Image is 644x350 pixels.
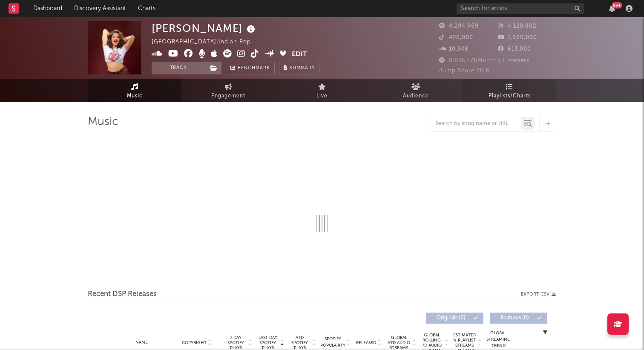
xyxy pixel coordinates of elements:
[463,79,556,102] a: Playlists/Charts
[431,316,471,321] span: Originals ( 0 )
[369,79,463,102] a: Audience
[127,91,143,101] span: Music
[316,91,328,101] span: Live
[238,63,270,74] span: Benchmark
[182,340,207,345] span: Copyright
[320,336,345,349] span: Spotify Popularity
[181,79,275,102] a: Engagement
[114,339,170,346] div: Name
[498,35,537,40] span: 1,960,000
[495,316,535,321] span: Features ( 0 )
[88,289,157,299] span: Recent DSP Releases
[426,313,483,324] button: Originals(0)
[403,91,429,101] span: Audience
[211,91,245,101] span: Engagement
[498,23,536,29] span: 4,120,802
[88,79,181,102] a: Music
[609,5,615,12] button: 99+
[292,49,307,60] button: Edit
[275,79,369,102] a: Live
[290,66,315,71] span: Summary
[521,292,556,297] button: Export CSV
[439,23,479,29] span: 4,294,969
[490,313,547,324] button: Features(0)
[612,2,622,9] div: 99 +
[152,21,257,35] div: [PERSON_NAME]
[498,46,531,52] span: 613,000
[439,35,473,40] span: 420,000
[457,3,584,14] input: Search for artists
[356,340,376,345] span: Released
[226,62,275,74] a: Benchmark
[279,62,319,74] button: Summary
[439,58,529,63] span: 8,835,776 Monthly Listeners
[152,37,261,47] div: [GEOGRAPHIC_DATA] | Indian Pop
[431,120,521,127] input: Search by song name or URL
[439,46,469,52] span: 10,548
[489,91,531,101] span: Playlists/Charts
[439,68,489,74] span: Jump Score: 70.8
[152,62,205,74] button: Track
